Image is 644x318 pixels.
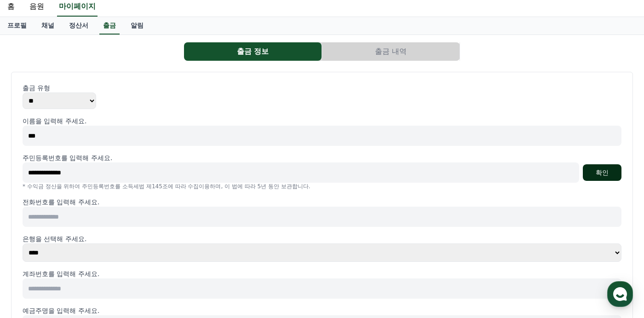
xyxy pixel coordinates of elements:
span: 대화 [84,256,95,263]
button: 확인 [583,164,621,181]
button: 출금 정보 [184,42,322,61]
span: 설정 [142,255,153,263]
a: 채널 [34,17,62,35]
p: 계좌번호를 입력해 주세요. [23,269,621,278]
button: 출금 내역 [322,42,460,61]
span: 홈 [29,255,34,263]
a: 정산서 [62,17,96,35]
p: 출금 유형 [23,83,621,93]
a: 출금 정보 [184,42,322,61]
p: 은행을 선택해 주세요. [23,234,621,243]
a: 알림 [123,17,151,35]
p: 예금주명을 입력해 주세요. [23,306,621,315]
a: 설정 [119,242,177,265]
a: 대화 [61,242,119,265]
a: 홈 [3,242,61,265]
a: 출금 [99,17,120,35]
p: * 수익금 정산을 위하여 주민등록번호를 소득세법 제145조에 따라 수집이용하며, 이 법에 따라 5년 동안 보관합니다. [23,183,621,190]
p: 주민등록번호를 입력해 주세요. [23,153,112,162]
p: 이름을 입력해 주세요. [23,116,621,126]
p: 전화번호를 입력해 주세요. [23,197,621,207]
